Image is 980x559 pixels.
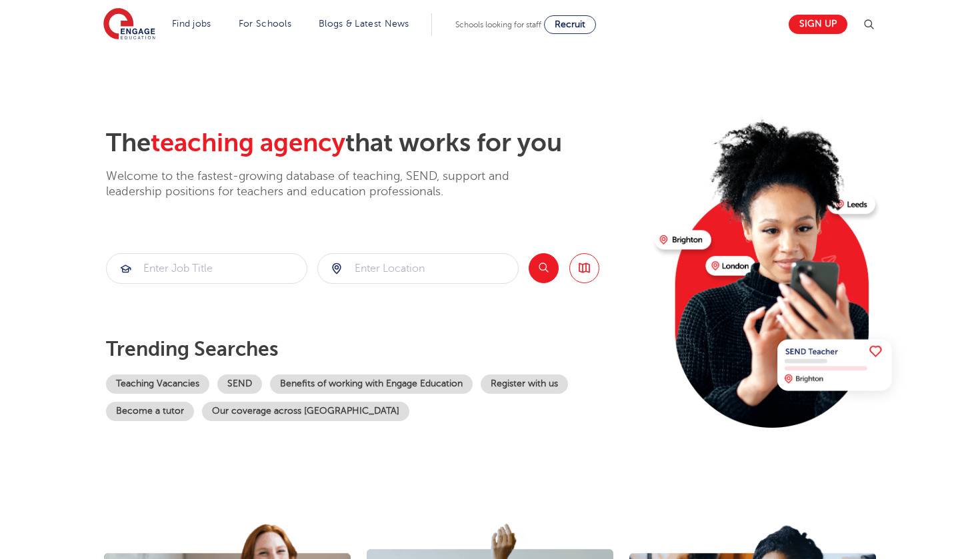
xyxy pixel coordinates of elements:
[544,15,596,34] a: Recruit
[270,374,473,394] a: Benefits of working with Engage Education
[481,374,568,394] a: Register with us
[172,19,211,29] a: Find jobs
[106,169,546,200] p: Welcome to the fastest-growing database of teaching, SEND, support and leadership positions for t...
[106,128,644,159] h2: The that works for you
[318,254,518,283] input: Submit
[529,253,559,283] button: Search
[455,20,541,29] span: Schools looking for staff
[239,19,291,29] a: For Schools
[555,19,585,29] span: Recruit
[103,8,155,41] img: Engage Education
[202,402,409,421] a: Our coverage across [GEOGRAPHIC_DATA]
[107,254,307,283] input: Submit
[317,253,519,284] div: Submit
[106,402,194,421] a: Become a tutor
[319,19,409,29] a: Blogs & Latest News
[151,129,345,157] span: teaching agency
[106,337,644,361] p: Trending searches
[789,15,847,34] a: Sign up
[106,374,209,394] a: Teaching Vacancies
[217,374,262,394] a: SEND
[106,253,307,284] div: Submit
